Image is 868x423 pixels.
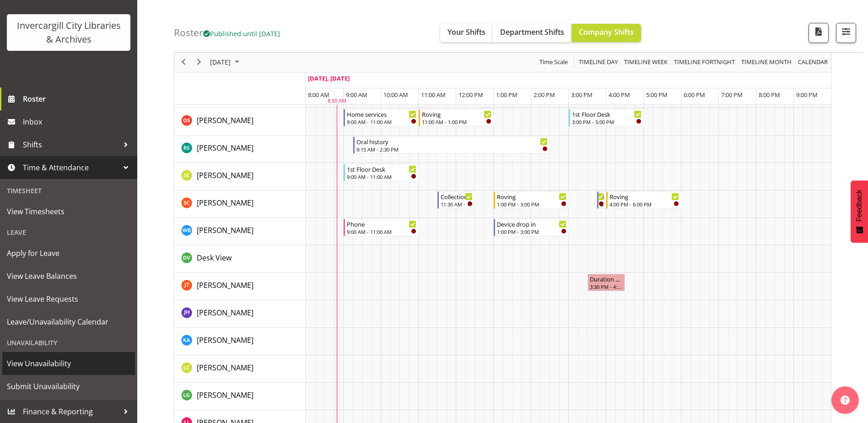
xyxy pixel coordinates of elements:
span: 3:00 PM [571,91,593,99]
span: Timeline Day [578,57,619,68]
span: 9:00 PM [796,91,818,99]
div: 8:50 AM [328,98,346,105]
span: View Leave Balances [7,269,130,283]
span: Company Shifts [579,27,634,37]
span: Finance & Reporting [23,405,119,418]
button: Your Shifts [440,24,493,42]
a: View Unavailability [2,352,135,375]
a: [PERSON_NAME] [197,142,253,153]
div: Willem Burger"s event - Device drop in Begin From Wednesday, October 8, 2025 at 1:00:00 PM GMT+13... [494,219,569,236]
span: View Timesheets [7,205,130,218]
button: Time Scale [538,57,570,68]
td: Glen Tomlinson resource [174,273,306,300]
a: Leave/Unavailability Calendar [2,310,135,333]
td: Jill Harpur resource [174,300,306,328]
div: 9:00 AM - 11:00 AM [347,173,416,180]
td: Linda Cooper resource [174,355,306,383]
span: [PERSON_NAME] [197,390,253,400]
td: Willem Burger resource [174,218,306,245]
span: [DATE] [209,57,232,68]
a: [PERSON_NAME] [197,280,253,291]
span: 4:00 PM [609,91,630,99]
span: 9:00 AM [346,91,367,99]
a: [PERSON_NAME] [197,307,253,318]
span: [PERSON_NAME] [197,198,253,208]
td: Serena Casey resource [174,190,306,218]
a: [PERSON_NAME] [197,197,253,208]
td: Samuel Carter resource [174,163,306,190]
span: 2:00 PM [534,91,555,99]
span: [PERSON_NAME] [197,143,253,153]
span: Department Shifts [500,27,564,37]
a: View Timesheets [2,200,135,223]
div: Olivia Stanley"s event - Home services Begin From Wednesday, October 8, 2025 at 9:00:00 AM GMT+13... [344,109,419,126]
div: 3:30 PM - 4:30 PM [590,283,623,290]
span: Inbox [23,115,133,129]
div: Invercargill City Libraries & Archives [16,19,121,46]
a: Submit Unavailability [2,375,135,398]
span: [DATE], [DATE] [308,74,350,82]
div: Leave [2,223,135,242]
button: Month [797,57,830,68]
span: [PERSON_NAME] [197,280,253,290]
div: Serena Casey"s event - Collections Begin From Wednesday, October 8, 2025 at 11:30:00 AM GMT+13:00... [437,191,475,209]
span: 11:00 AM [421,91,446,99]
div: October 8, 2025 [207,53,245,72]
a: View Leave Requests [2,287,135,310]
button: Fortnight [673,57,737,68]
span: View Leave Requests [7,292,130,306]
div: previous period [176,53,191,72]
span: Submit Unavailability [7,380,130,393]
button: Download a PDF of the roster for the current day [809,23,829,43]
div: Unavailability [2,333,135,352]
div: Olivia Stanley"s event - Roving Begin From Wednesday, October 8, 2025 at 11:00:00 AM GMT+13:00 En... [419,109,494,126]
a: [PERSON_NAME] [197,170,253,181]
div: Home services [347,109,416,119]
span: 7:00 PM [721,91,743,99]
a: [PERSON_NAME] [197,225,253,236]
div: Device drop in [497,219,566,228]
span: 10:00 AM [383,91,408,99]
span: Time Scale [539,57,569,68]
div: 11:30 AM - 12:30 PM [441,201,473,208]
span: 6:00 PM [684,91,705,99]
button: October 2025 [209,57,243,68]
span: Apply for Leave [7,246,130,260]
div: Serena Casey"s event - Roving Begin From Wednesday, October 8, 2025 at 1:00:00 PM GMT+13:00 Ends ... [494,191,569,209]
div: Serena Casey"s event - New book tagging Begin From Wednesday, October 8, 2025 at 3:45:00 PM GMT+1... [597,191,607,209]
a: Desk View [197,252,232,263]
div: Collections [441,192,473,201]
div: Timesheet [2,181,135,200]
a: [PERSON_NAME] [197,115,253,126]
div: 1st Floor Desk [347,164,416,174]
button: Department Shifts [493,24,571,42]
div: 4:00 PM - 6:00 PM [609,201,679,208]
div: Willem Burger"s event - Phone Begin From Wednesday, October 8, 2025 at 9:00:00 AM GMT+13:00 Ends ... [344,219,419,236]
span: Roster [23,92,133,106]
button: Feedback - Show survey [851,180,868,243]
a: View Leave Balances [2,265,135,287]
button: Timeline Day [577,57,620,68]
div: 9:15 AM - 2:30 PM [356,146,548,153]
div: 1st Floor Desk [572,109,642,119]
button: Timeline Month [740,57,793,68]
a: [PERSON_NAME] [197,335,253,346]
button: Timeline Week [623,57,669,68]
span: Timeline Week [623,57,669,68]
a: [PERSON_NAME] [197,362,253,373]
span: Shifts [23,138,119,152]
div: New book tagging [600,192,604,201]
span: Feedback [855,190,863,222]
span: Timeline Fortnight [673,57,736,68]
td: Lisa Griffiths resource [174,383,306,410]
td: Desk View resource [174,245,306,273]
span: [PERSON_NAME] [197,115,253,125]
span: Time & Attendance [23,161,119,174]
div: Oral history [356,137,548,146]
img: help-xxl-2.png [841,396,850,405]
span: Timeline Month [740,57,793,68]
div: Rosie Stather"s event - Oral history Begin From Wednesday, October 8, 2025 at 9:15:00 AM GMT+13:0... [353,136,550,154]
